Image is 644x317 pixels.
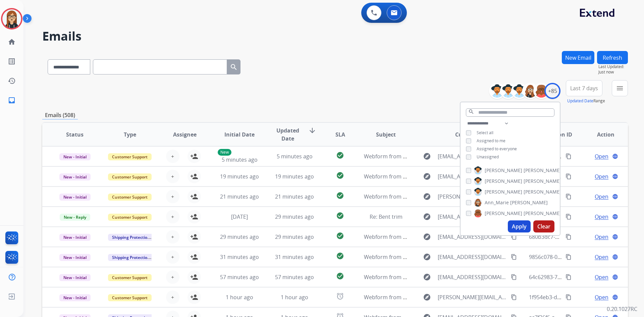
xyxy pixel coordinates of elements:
[336,292,344,300] mat-icon: alarm
[508,220,531,232] button: Apply
[566,153,572,159] mat-icon: content_copy
[171,293,174,301] span: +
[66,130,84,139] span: Status
[220,253,259,261] span: 31 minutes ago
[336,212,344,220] mat-icon: check_circle
[524,189,561,195] span: [PERSON_NAME]
[510,199,548,206] span: [PERSON_NAME]
[42,111,78,119] p: Emails (508)
[566,214,572,220] mat-icon: content_copy
[190,293,198,301] mat-icon: person_add
[277,153,313,160] span: 5 minutes ago
[190,193,198,201] mat-icon: person_add
[566,274,572,280] mat-icon: content_copy
[438,193,507,201] span: [PERSON_NAME][EMAIL_ADDRESS][PERSON_NAME][DOMAIN_NAME]
[612,153,618,159] mat-icon: language
[423,193,431,201] mat-icon: explore
[166,170,179,183] button: +
[477,146,517,152] span: Assigned to everyone
[524,167,561,174] span: [PERSON_NAME]
[336,252,344,260] mat-icon: check_circle
[595,172,608,180] span: Open
[59,153,91,160] span: New - Initial
[524,178,561,184] span: [PERSON_NAME]
[190,152,198,160] mat-icon: person_add
[190,172,198,180] mat-icon: person_add
[566,173,572,179] mat-icon: content_copy
[511,294,517,300] mat-icon: content_copy
[438,213,507,221] span: [EMAIL_ADDRESS][DOMAIN_NAME]
[231,213,248,220] span: [DATE]
[544,83,560,99] div: +85
[485,199,509,206] span: Ann_Marie
[220,273,259,281] span: 57 minutes ago
[566,294,572,300] mat-icon: content_copy
[468,109,474,115] mat-icon: search
[477,130,493,136] span: Select all
[485,189,522,195] span: [PERSON_NAME]
[226,294,253,301] span: 1 hour ago
[438,233,507,241] span: [EMAIL_ADDRESS][DOMAIN_NAME]
[423,152,431,160] mat-icon: explore
[171,233,174,241] span: +
[8,96,16,104] mat-icon: inbox
[190,213,198,221] mat-icon: person_add
[275,233,314,241] span: 29 minutes ago
[108,274,152,281] span: Customer Support
[612,173,618,179] mat-icon: language
[220,173,259,180] span: 19 minutes ago
[612,234,618,240] mat-icon: language
[171,253,174,261] span: +
[364,273,516,281] span: Webform from [EMAIL_ADDRESS][DOMAIN_NAME] on [DATE]
[570,87,598,90] span: Last 7 days
[224,130,255,139] span: Initial Date
[595,293,608,301] span: Open
[364,173,516,180] span: Webform from [EMAIL_ADDRESS][DOMAIN_NAME] on [DATE]
[108,194,152,201] span: Customer Support
[524,210,561,217] span: [PERSON_NAME]
[566,194,572,200] mat-icon: content_copy
[607,305,637,313] p: 0.20.1027RC
[336,232,344,240] mat-icon: check_circle
[60,214,90,221] span: New - Reply
[8,38,16,46] mat-icon: home
[376,130,396,139] span: Subject
[108,153,152,160] span: Customer Support
[171,213,174,221] span: +
[336,151,344,159] mat-icon: check_circle
[59,274,91,281] span: New - Initial
[230,63,238,71] mat-icon: search
[485,210,522,217] span: [PERSON_NAME]
[275,253,314,261] span: 31 minutes ago
[364,253,516,261] span: Webform from [EMAIL_ADDRESS][DOMAIN_NAME] on [DATE]
[612,294,618,300] mat-icon: language
[438,152,507,160] span: [EMAIL_ADDRESS][DOMAIN_NAME]
[8,77,16,85] mat-icon: history
[364,233,516,241] span: Webform from [EMAIL_ADDRESS][DOMAIN_NAME] on [DATE]
[190,273,198,281] mat-icon: person_add
[423,273,431,281] mat-icon: explore
[222,156,258,163] span: 5 minutes ago
[108,234,154,241] span: Shipping Protection
[108,173,152,180] span: Customer Support
[336,192,344,200] mat-icon: check_circle
[616,84,624,92] mat-icon: menu
[275,273,314,281] span: 57 minutes ago
[59,254,91,261] span: New - Initial
[173,130,197,139] span: Assignee
[595,152,608,160] span: Open
[567,98,605,104] span: Range
[166,230,179,244] button: +
[485,178,522,184] span: [PERSON_NAME]
[59,294,91,301] span: New - Initial
[533,220,554,232] button: Clear
[281,294,308,301] span: 1 hour ago
[108,254,154,261] span: Shipping Protection
[529,253,631,261] span: 9856c078-0027-4830-b76a-d410fc094846
[612,274,618,280] mat-icon: language
[59,173,91,180] span: New - Initial
[598,64,628,69] span: Last Updated:
[220,233,259,241] span: 29 minutes ago
[595,253,608,261] span: Open
[598,69,628,75] span: Just now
